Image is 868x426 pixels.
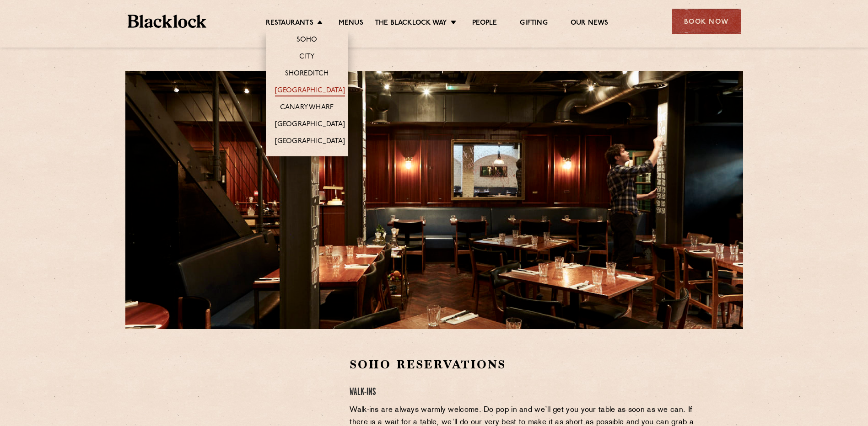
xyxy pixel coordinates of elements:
[350,386,701,399] h4: Walk-Ins
[672,9,741,34] div: Book Now
[280,103,334,113] a: Canary Wharf
[350,357,701,373] h2: Soho Reservations
[297,36,318,46] a: Soho
[275,120,345,130] a: [GEOGRAPHIC_DATA]
[375,19,447,29] a: The Blacklock Way
[339,19,363,29] a: Menus
[472,19,497,29] a: People
[285,69,329,80] a: Shoreditch
[571,19,609,29] a: Our News
[128,15,207,28] img: BL_Textured_Logo-footer-cropped.svg
[275,86,345,96] a: [GEOGRAPHIC_DATA]
[299,53,315,63] a: City
[520,19,547,29] a: Gifting
[266,19,313,29] a: Restaurants
[275,137,345,147] a: [GEOGRAPHIC_DATA]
